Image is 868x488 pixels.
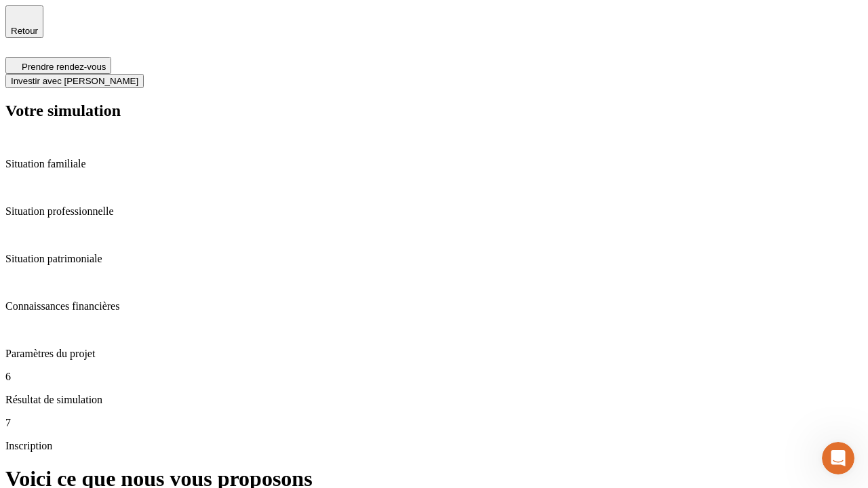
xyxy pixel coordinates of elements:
[5,205,863,218] p: Situation professionnelle
[11,76,138,86] span: Investir avec [PERSON_NAME]
[5,417,863,429] p: 7
[5,394,863,406] p: Résultat de simulation
[5,57,111,74] button: Prendre rendez-vous
[11,26,38,36] span: Retour
[5,348,863,360] p: Paramètres du projet
[5,440,863,452] p: Inscription
[5,5,43,38] button: Retour
[5,253,863,265] p: Situation patrimoniale
[22,62,106,72] span: Prendre rendez-vous
[5,300,863,312] p: Connaissances financières
[5,158,863,170] p: Situation familiale
[5,74,144,88] button: Investir avec [PERSON_NAME]
[5,102,863,120] h2: Votre simulation
[5,371,863,383] p: 6
[822,442,854,474] iframe: Intercom live chat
